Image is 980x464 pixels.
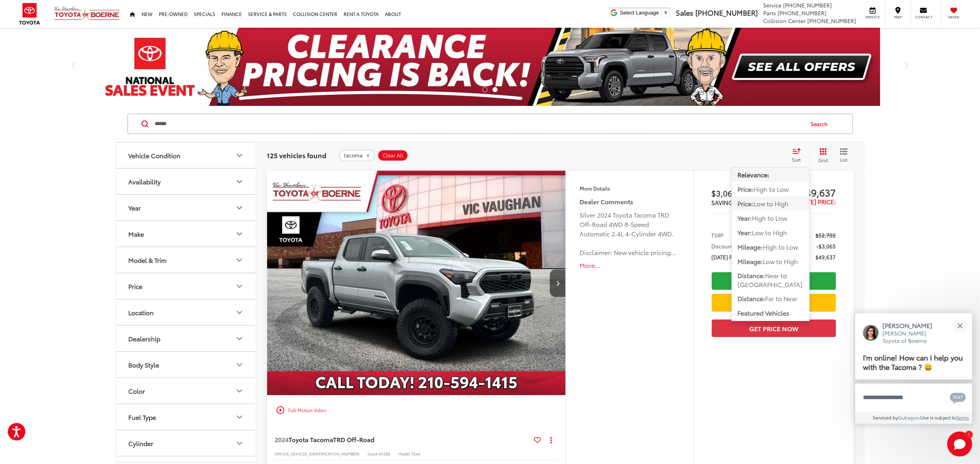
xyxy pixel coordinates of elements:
[921,414,957,421] span: Use is subject to
[333,435,375,444] span: TRD Off-Road
[863,352,963,372] span: I'm online! How can I help you with the Tacoma ? 😀
[129,387,145,394] div: Color
[738,199,754,208] span: Price:
[129,230,144,237] div: Make
[883,330,940,345] p: [PERSON_NAME] Toyota of Boerne
[763,9,776,17] span: Parts
[968,433,970,436] span: 1
[275,435,531,444] a: 2024Toyota TacomaTRD Off-Road
[712,231,725,239] span: TSRP:
[154,114,804,133] input: Search by Make, Model, or Keyword
[732,211,809,225] button: Year:High to Low
[792,156,801,163] span: Sort
[855,313,972,424] div: Close[PERSON_NAME][PERSON_NAME] Toyota of BoerneI'm online! How can I help you with the Tacoma ? ...
[732,240,809,254] button: Mileage:High to Low
[663,10,668,16] span: ▼
[763,1,782,9] span: Service
[116,247,257,273] button: Model & TrimModel & Trim
[116,378,257,403] button: ColorColor
[116,404,257,430] button: Fuel TypeFuel Type
[344,152,363,159] span: tacoma
[804,114,839,134] button: Search
[945,14,962,20] span: Saved
[816,253,836,261] span: $49,637
[817,242,836,250] span: -$3,065
[898,414,921,421] a: Gubagoo.
[579,197,680,206] h5: Dealer Comments
[116,352,257,377] button: Body StyleBody Style
[763,242,798,251] span: High to Low
[579,186,680,191] h4: More Details
[778,9,826,17] span: [PHONE_NUMBER]
[810,148,834,163] button: Grid View
[676,7,693,18] span: Sales
[235,151,244,160] div: Vehicle Condition
[235,255,244,265] div: Model & Trim
[754,199,789,208] span: Low to High
[116,273,257,299] button: PricePrice
[54,6,120,22] img: Vic Vaughan Toyota of Boerne
[579,210,680,257] div: Silver 2024 Toyota Tacoma TRD Off-Road 4WD 8-Speed Automatic 2.4L 4-Cylinder 4WD. Disclaimer: New...
[840,156,848,163] span: List
[819,157,828,163] span: Grid
[738,271,803,289] span: Near to [GEOGRAPHIC_DATA]
[620,10,659,16] span: Select Language
[957,414,969,421] a: Terms
[116,326,257,351] button: DealershipDealership
[235,177,244,186] div: Availability
[267,171,567,396] img: 2024 Toyota Tacoma TRD Off-Road
[379,451,391,457] span: 45356
[948,389,968,406] button: Chat with SMS
[732,254,809,268] button: Mileage:Low to High
[816,231,836,239] span: $52,702
[950,392,966,404] svg: Text
[116,195,257,220] button: YearYear
[947,432,972,457] svg: Start Chat
[129,178,161,185] div: Availability
[129,282,143,290] div: Price
[738,228,752,237] span: Year:
[579,261,680,270] button: More...
[129,204,141,211] div: Year
[550,437,552,443] span: dropdown dots
[752,213,787,222] span: High to Low
[235,412,244,422] div: Fuel Type
[947,432,972,457] button: Toggle Chat Window
[789,148,810,163] button: Select sort value
[712,242,755,250] span: Discount Amount:
[383,152,404,159] span: Clear All
[377,150,408,161] button: Clear All
[783,1,832,9] span: [PHONE_NUMBER]
[763,257,798,266] span: Low to High
[235,229,244,239] div: Make
[712,294,836,311] a: Value Your Trade
[732,225,809,239] button: Year:Low to High
[712,253,743,261] span: [DATE] Price:
[129,256,167,264] div: Model & Trim
[116,143,257,168] button: Vehicle ConditionVehicle Condition
[732,196,809,211] button: Price:Low to High
[766,294,798,303] span: Far to Near
[738,308,790,317] span: Featured Vehicles
[235,308,244,317] div: Location
[235,282,244,291] div: Price
[129,335,161,342] div: Dealership
[695,7,758,18] span: [PHONE_NUMBER]
[738,242,763,251] span: Mileage:
[275,435,289,444] span: 2024
[368,451,379,457] span: Stock:
[952,317,968,334] button: Close
[275,451,283,457] span: VIN:
[267,171,567,395] a: 2024 Toyota Tacoma TRD Off-Road2024 Toyota Tacoma TRD Off-Road2024 Toyota Tacoma TRD Off-Road2024...
[267,150,327,160] span: 125 vehicles found
[752,228,787,237] span: Low to High
[116,221,257,246] button: MakeMake
[738,294,766,303] span: Distance:
[235,360,244,369] div: Body Style
[235,203,244,212] div: Year
[732,269,809,291] button: Distance:Near to [GEOGRAPHIC_DATA]
[283,451,360,457] span: [US_VEHICLE_IDENTIFICATION_NUMBER]
[738,257,763,266] span: Mileage:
